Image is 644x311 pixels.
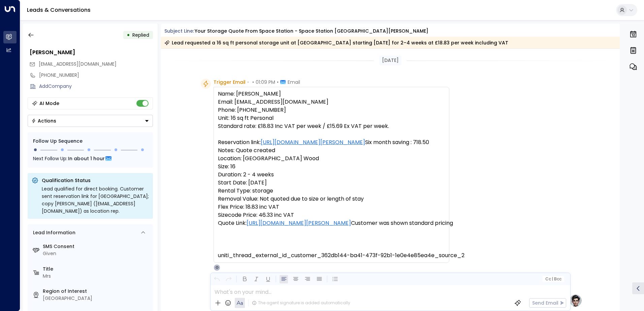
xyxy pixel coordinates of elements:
[39,61,117,68] span: xi.yintiao.huan@gmail.com
[132,32,149,38] span: Replied
[28,115,153,127] div: Button group with a nested menu
[214,79,246,85] span: Trigger Email
[28,115,153,127] button: Actions
[39,83,153,90] div: AddCompany
[195,28,428,35] div: Your storage quote from Space Station - Space Station [GEOGRAPHIC_DATA][PERSON_NAME]
[43,288,150,295] label: Region of Interest
[552,277,553,281] span: |
[252,79,254,85] span: •
[68,155,105,162] span: In about 1 hour
[214,264,220,271] div: O
[33,138,148,145] div: Follow Up Sequence
[247,219,351,227] a: [URL][DOMAIN_NAME][PERSON_NAME]
[39,72,153,79] div: [PHONE_NUMBER]
[261,138,365,146] a: [URL][DOMAIN_NAME][PERSON_NAME]
[39,61,117,67] span: [EMAIL_ADDRESS][DOMAIN_NAME]
[43,273,150,280] div: Mrs
[164,28,194,34] span: Subject Line:
[30,48,153,57] div: [PERSON_NAME]
[43,243,150,250] label: SMS Consent
[43,266,150,273] label: Title
[256,79,275,85] span: 01:09 PM
[39,100,59,107] div: AI Mode
[224,275,233,283] button: Redo
[42,185,149,215] div: Lead qualified for direct booking. Customer sent reservation link for [GEOGRAPHIC_DATA]; copy [PE...
[545,277,561,281] span: Cc Bcc
[164,39,508,46] div: Lead requested a 16 sq ft personal storage unit at [GEOGRAPHIC_DATA] starting [DATE] for 2–4 week...
[33,155,148,162] div: Next Follow Up:
[127,29,130,41] div: •
[252,300,350,306] div: The agent signature is added automatically
[288,79,300,85] span: Email
[542,276,564,282] button: Cc|Bcc
[277,79,279,85] span: •
[31,118,56,124] div: Actions
[42,177,149,184] p: Qualification Status
[213,275,221,283] button: Undo
[218,90,445,260] pre: Name: [PERSON_NAME] Email: [EMAIL_ADDRESS][DOMAIN_NAME] Phone: [PHONE_NUMBER] Unit: 16 sq ft Pers...
[43,295,150,302] div: [GEOGRAPHIC_DATA]
[247,79,249,85] span: •
[379,56,401,65] div: [DATE]
[27,6,91,14] a: Leads & Conversations
[31,229,75,236] div: Lead Information
[43,250,150,257] div: Given
[569,294,582,307] img: profile-logo.png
